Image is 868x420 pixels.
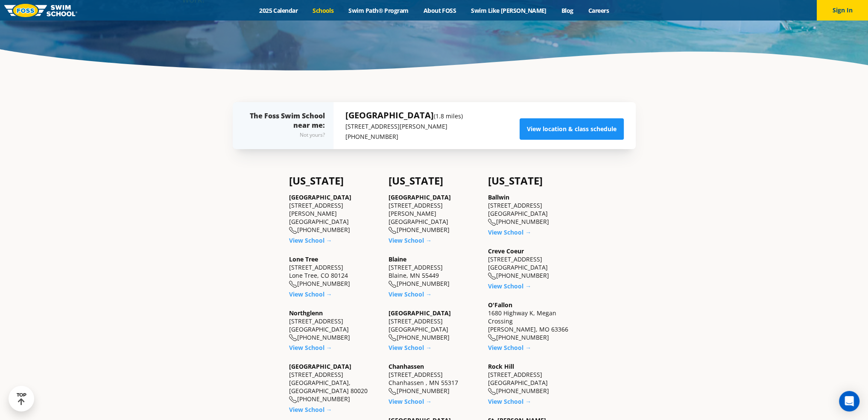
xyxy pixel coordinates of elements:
[289,309,380,342] div: [STREET_ADDRESS] [GEOGRAPHIC_DATA] [PHONE_NUMBER]
[345,132,463,142] p: [PHONE_NUMBER]
[389,309,479,342] div: [STREET_ADDRESS] [GEOGRAPHIC_DATA] [PHONE_NUMBER]
[250,111,325,140] div: The Foss Swim School near me:
[389,362,479,395] div: [STREET_ADDRESS] Chanhassen , MN 55317 [PHONE_NUMBER]
[289,255,380,288] div: [STREET_ADDRESS] Lone Tree, CO 80124 [PHONE_NUMBER]
[289,396,297,403] img: location-phone-o-icon.svg
[341,6,416,15] a: Swim Path® Program
[389,255,406,263] a: Blaine
[289,255,318,263] a: Lone Tree
[389,193,479,234] div: [STREET_ADDRESS][PERSON_NAME] [GEOGRAPHIC_DATA] [PHONE_NUMBER]
[4,4,77,17] img: FOSS Swim School Logo
[345,121,463,132] p: [STREET_ADDRESS][PERSON_NAME]
[289,344,332,352] a: View School →
[289,175,380,187] h4: [US_STATE]
[434,112,463,120] small: (1.8 miles)
[289,405,332,414] a: View School →
[389,344,432,352] a: View School →
[17,392,26,405] div: TOP
[488,247,579,280] div: [STREET_ADDRESS] [GEOGRAPHIC_DATA] [PHONE_NUMBER]
[488,175,579,187] h4: [US_STATE]
[289,227,297,234] img: location-phone-o-icon.svg
[488,282,531,290] a: View School →
[289,362,351,370] a: [GEOGRAPHIC_DATA]
[416,6,464,15] a: About FOSS
[389,281,397,288] img: location-phone-o-icon.svg
[389,362,424,370] a: Chanhassen
[389,397,432,405] a: View School →
[488,193,579,226] div: [STREET_ADDRESS] [GEOGRAPHIC_DATA] [PHONE_NUMBER]
[488,388,496,395] img: location-phone-o-icon.svg
[488,397,531,405] a: View School →
[488,362,514,370] a: Rock Hill
[488,193,509,201] a: Ballwin
[389,334,397,341] img: location-phone-o-icon.svg
[389,255,479,288] div: [STREET_ADDRESS] Blaine, MN 55449 [PHONE_NUMBER]
[488,247,524,255] a: Creve Coeur
[488,228,531,236] a: View School →
[289,362,380,403] div: [STREET_ADDRESS] [GEOGRAPHIC_DATA], [GEOGRAPHIC_DATA] 80020 [PHONE_NUMBER]
[345,109,463,121] h5: [GEOGRAPHIC_DATA]
[289,281,297,288] img: location-phone-o-icon.svg
[389,175,479,187] h4: [US_STATE]
[839,391,859,411] div: Open Intercom Messenger
[289,193,351,201] a: [GEOGRAPHIC_DATA]
[464,6,554,15] a: Swim Like [PERSON_NAME]
[488,344,531,352] a: View School →
[289,290,332,298] a: View School →
[289,309,323,317] a: Northglenn
[389,290,432,298] a: View School →
[305,6,341,15] a: Schools
[389,309,451,317] a: [GEOGRAPHIC_DATA]
[488,301,512,309] a: O'Fallon
[488,301,579,342] div: 1680 Highway K, Megan Crossing [PERSON_NAME], MO 63366 [PHONE_NUMBER]
[488,273,496,280] img: location-phone-o-icon.svg
[554,6,581,15] a: Blog
[488,362,579,395] div: [STREET_ADDRESS] [GEOGRAPHIC_DATA] [PHONE_NUMBER]
[289,236,332,244] a: View School →
[520,118,624,140] a: View location & class schedule
[289,334,297,341] img: location-phone-o-icon.svg
[389,388,397,395] img: location-phone-o-icon.svg
[389,193,451,201] a: [GEOGRAPHIC_DATA]
[488,219,496,226] img: location-phone-o-icon.svg
[252,6,305,15] a: 2025 Calendar
[389,236,432,244] a: View School →
[488,334,496,341] img: location-phone-o-icon.svg
[250,130,325,140] div: Not yours?
[389,227,397,234] img: location-phone-o-icon.svg
[289,193,380,234] div: [STREET_ADDRESS][PERSON_NAME] [GEOGRAPHIC_DATA] [PHONE_NUMBER]
[581,6,616,15] a: Careers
